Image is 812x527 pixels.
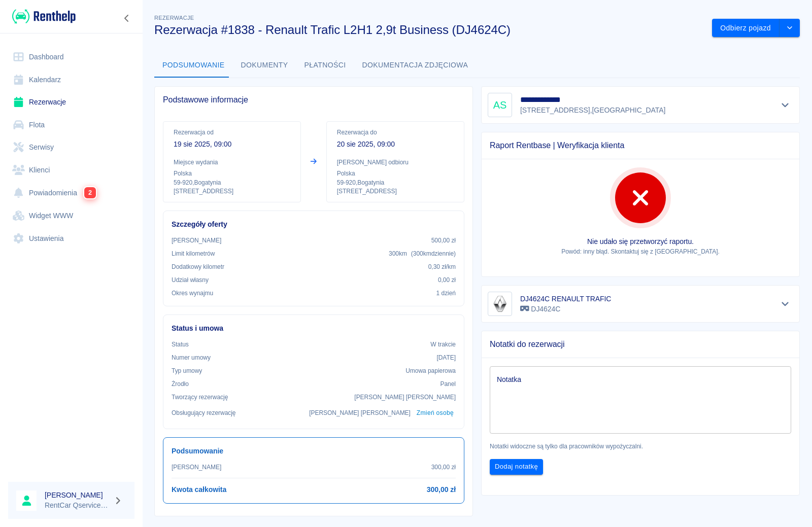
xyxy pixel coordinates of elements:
[436,289,456,298] p: 1 dzień
[45,490,110,500] h6: [PERSON_NAME]
[405,366,456,375] p: Umowa papierowa
[427,484,456,495] h6: 300,00 zł
[430,340,456,349] p: W trakcie
[337,178,454,187] p: 59-920 , Bogatynia
[8,91,134,114] a: Rezerwacje
[154,23,704,37] h3: Rezerwacja #1838 - Renault Trafic L2H1 2,9t Business (DJ4624C)
[354,393,456,402] p: [PERSON_NAME] [PERSON_NAME]
[8,68,134,91] a: Kalendarz
[490,339,791,349] span: Notatki do rezerwacji
[174,139,290,150] p: 19 sie 2025, 09:00
[174,178,290,187] p: 59-920 , Bogatynia
[45,500,110,511] p: RentCar Qservice Damar Parts
[436,353,456,362] p: [DATE]
[8,159,134,182] a: Klienci
[172,484,226,495] h6: Kwota całkowita
[354,53,477,78] button: Dokumentacja zdjęciowa
[8,114,134,136] a: Flota
[296,53,354,78] button: Płatności
[119,12,134,25] button: Zwiń nawigację
[172,408,236,417] p: Obsługujący rezerwację
[337,169,454,178] p: Polska
[520,294,611,304] h6: DJ4624C RENAULT TRAFIC
[520,105,665,116] p: [STREET_ADDRESS] , [GEOGRAPHIC_DATA]
[172,366,202,375] p: Typ umowy
[172,249,215,258] p: Limit kilometrów
[712,19,780,38] button: Odbierz pojazd
[174,158,290,167] p: Miejsce wydania
[438,275,456,285] p: 0,00 zł
[431,236,456,245] p: 500,00 zł
[8,8,76,25] a: Renthelp logo
[441,379,456,389] p: Panel
[154,15,194,21] span: Rezerwacje
[172,446,456,456] h6: Podsumowanie
[12,8,76,25] img: Renthelp logo
[780,19,800,38] button: drop-down
[172,236,221,245] p: [PERSON_NAME]
[172,463,221,472] p: [PERSON_NAME]
[163,95,464,105] span: Podstawowe informacje
[777,98,794,112] button: Pokaż szczegóły
[233,53,296,78] button: Dokumenty
[337,128,454,137] p: Rezerwacja do
[488,93,512,117] div: AS
[490,140,791,151] span: Raport Rentbase | Weryfikacja klienta
[777,297,794,311] button: Pokaż szczegóły
[174,187,290,196] p: [STREET_ADDRESS]
[8,136,134,159] a: Serwisy
[490,459,543,475] button: Dodaj notatkę
[172,219,456,230] h6: Szczegóły oferty
[154,53,233,78] button: Podsumowanie
[431,463,456,472] p: 300,00 zł
[428,262,456,271] p: 0,30 zł /km
[84,187,96,198] span: 2
[389,249,456,258] p: 300 km
[337,139,454,150] p: 20 sie 2025, 09:00
[490,442,791,451] p: Notatki widoczne są tylko dla pracowników wypożyczalni.
[174,169,290,178] p: Polska
[174,128,290,137] p: Rezerwacja od
[172,275,209,285] p: Udział własny
[490,247,791,256] p: Powód: inny błąd. Skontaktuj się z [GEOGRAPHIC_DATA].
[8,181,134,204] a: Powiadomienia2
[415,406,456,420] button: Zmień osobę
[172,262,224,271] p: Dodatkowy kilometr
[8,227,134,250] a: Ustawienia
[172,393,228,402] p: Tworzący rezerwację
[337,187,454,196] p: [STREET_ADDRESS]
[172,353,211,362] p: Numer umowy
[8,204,134,227] a: Widget WWW
[490,236,791,247] p: Nie udało się przetworzyć raportu.
[337,158,454,167] p: [PERSON_NAME] odbioru
[172,340,189,349] p: Status
[309,408,411,417] p: [PERSON_NAME] [PERSON_NAME]
[172,379,189,389] p: Żrodło
[172,323,456,334] h6: Status i umowa
[8,46,134,68] a: Dashboard
[490,294,510,314] img: Image
[172,289,213,298] p: Okres wynajmu
[411,250,456,257] span: ( 300 km dziennie )
[520,304,611,314] p: DJ4624C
